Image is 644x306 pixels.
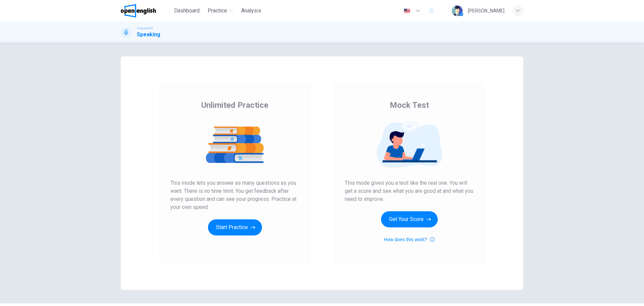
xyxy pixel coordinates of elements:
button: Practice [205,5,236,17]
span: Unlimited Practice [201,100,268,111]
span: Dashboard [174,7,200,15]
span: This mode lets you answer as many questions as you want. There is no time limit. You get feedback... [170,179,299,211]
img: en [403,8,411,13]
button: Analysis [238,5,264,17]
span: This mode gives you a test like the real one. You will get a score and see what you are good at a... [345,179,474,203]
button: Get Your Score [381,211,438,227]
span: Linguaskill [137,26,153,31]
h1: Speaking [137,31,160,39]
button: How does this work? [384,235,434,244]
span: Practice [208,7,227,15]
div: [PERSON_NAME] [468,7,504,15]
img: Profile picture [452,5,463,16]
button: Start Practice [208,219,262,235]
img: OpenEnglish logo [121,4,156,17]
span: Mock Test [390,100,429,111]
button: Dashboard [171,5,202,17]
a: OpenEnglish logo [121,4,171,17]
span: Analysis [241,7,261,15]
